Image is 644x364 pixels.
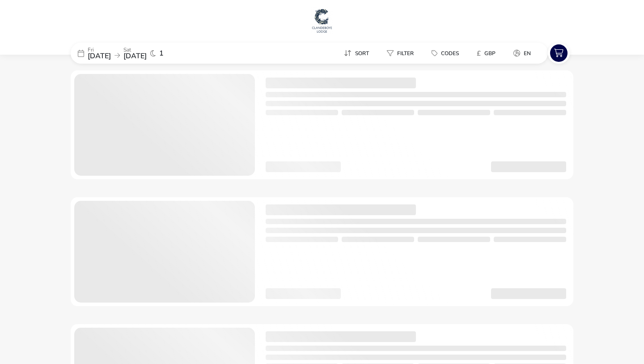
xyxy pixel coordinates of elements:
p: Fri [88,47,111,52]
button: Sort [337,47,376,60]
span: [DATE] [88,51,111,61]
span: Sort [355,50,369,57]
button: Codes [424,47,466,60]
div: Fri[DATE]Sat[DATE]1 [71,43,205,64]
span: en [524,50,531,57]
naf-pibe-menu-bar-item: Codes [424,47,470,60]
span: GBP [484,50,496,57]
i: £ [477,49,481,58]
naf-pibe-menu-bar-item: Sort [337,47,380,60]
span: 1 [159,50,164,57]
button: £GBP [470,47,503,60]
button: Filter [380,47,421,60]
span: Codes [441,50,459,57]
span: Filter [397,50,414,57]
button: en [506,47,538,60]
naf-pibe-menu-bar-item: Filter [380,47,424,60]
naf-pibe-menu-bar-item: en [506,47,542,60]
p: Sat [123,47,147,52]
span: [DATE] [123,51,147,61]
img: Main Website [311,7,333,34]
naf-pibe-menu-bar-item: £GBP [470,47,506,60]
